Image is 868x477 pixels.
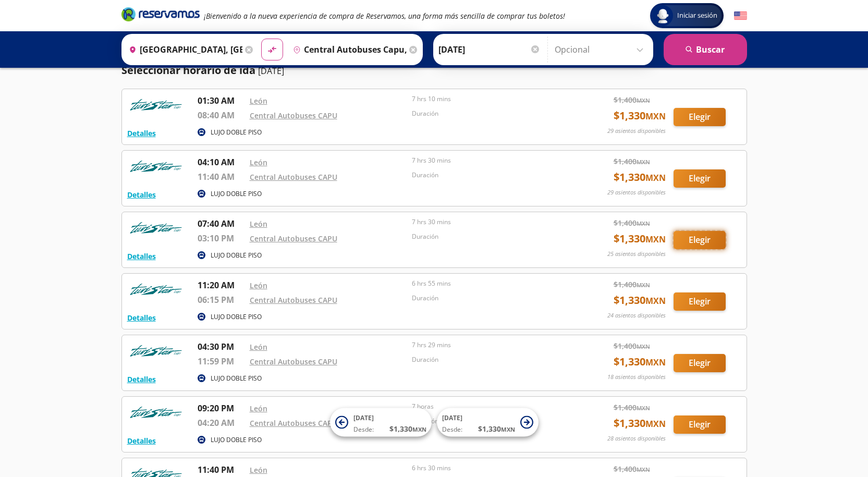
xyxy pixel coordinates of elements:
[614,354,666,370] span: $ 1,330
[555,36,648,63] input: Opcional
[673,10,722,21] span: Iniciar sesión
[289,36,407,63] input: Buscar Destino
[614,279,650,290] span: $ 1,400
[674,108,726,126] button: Elegir
[614,402,650,413] span: $ 1,400
[614,108,666,124] span: $ 1,330
[211,251,262,260] p: LUJO DOBLE PISO
[250,234,337,243] a: Central Autobuses CAPU
[674,415,726,434] button: Elegir
[121,63,255,78] p: Seleccionar horario de ida
[353,425,374,434] span: Desde:
[198,340,244,353] p: 04:30 PM
[127,156,185,177] img: RESERVAMOS
[645,111,666,122] small: MXN
[645,172,666,184] small: MXN
[637,466,650,473] small: MXN
[121,6,200,25] a: Brand Logo
[674,292,726,311] button: Elegir
[198,293,244,306] p: 06:15 PM
[412,355,569,364] p: Duración
[389,423,426,434] span: $ 1,330
[645,295,666,307] small: MXN
[250,342,267,352] a: León
[412,156,569,165] p: 7 hrs 30 mins
[127,435,156,446] button: Detalles
[250,418,337,428] a: Central Autobuses CAPU
[614,231,666,247] span: $ 1,330
[645,418,666,430] small: MXN
[412,425,426,433] small: MXN
[607,188,666,197] p: 29 asientos disponibles
[607,311,666,320] p: 24 asientos disponibles
[198,402,244,414] p: 09:20 PM
[614,292,666,308] span: $ 1,330
[412,279,569,288] p: 6 hrs 55 mins
[258,65,284,77] p: [DATE]
[250,157,267,167] a: León
[438,36,541,63] input: Elegir Fecha
[637,96,650,104] small: MXN
[330,408,432,437] button: [DATE]Desde:$1,330MXN
[637,219,650,227] small: MXN
[211,128,262,137] p: LUJO DOBLE PISO
[412,217,569,227] p: 7 hrs 30 mins
[211,374,262,383] p: LUJO DOBLE PISO
[478,423,515,434] span: $ 1,330
[198,109,244,121] p: 08:40 AM
[674,231,726,249] button: Elegir
[127,279,185,300] img: RESERVAMOS
[412,170,569,180] p: Duración
[198,279,244,291] p: 11:20 AM
[674,354,726,372] button: Elegir
[412,109,569,118] p: Duración
[664,34,747,65] button: Buscar
[645,357,666,368] small: MXN
[412,232,569,241] p: Duración
[637,404,650,412] small: MXN
[198,463,244,476] p: 11:40 PM
[127,128,156,139] button: Detalles
[607,127,666,136] p: 29 asientos disponibles
[127,402,185,423] img: RESERVAMOS
[250,280,267,290] a: León
[412,340,569,350] p: 7 hrs 29 mins
[121,6,200,22] i: Brand Logo
[127,312,156,323] button: Detalles
[198,217,244,230] p: 07:40 AM
[250,96,267,106] a: León
[674,169,726,188] button: Elegir
[614,169,666,185] span: $ 1,330
[437,408,539,437] button: [DATE]Desde:$1,330MXN
[250,172,337,182] a: Central Autobuses CAPU
[127,374,156,385] button: Detalles
[614,156,650,167] span: $ 1,400
[198,94,244,107] p: 01:30 AM
[127,189,156,200] button: Detalles
[637,158,650,166] small: MXN
[198,417,244,429] p: 04:20 AM
[250,219,267,229] a: León
[412,293,569,303] p: Duración
[614,340,650,351] span: $ 1,400
[734,9,747,22] button: English
[614,463,650,474] span: $ 1,400
[250,465,267,475] a: León
[442,425,462,434] span: Desde:
[614,217,650,228] span: $ 1,400
[607,373,666,382] p: 18 asientos disponibles
[211,189,262,199] p: LUJO DOBLE PISO
[250,357,337,366] a: Central Autobuses CAPU
[250,403,267,413] a: León
[501,425,515,433] small: MXN
[127,251,156,262] button: Detalles
[412,463,569,473] p: 6 hrs 30 mins
[198,156,244,168] p: 04:10 AM
[127,217,185,238] img: RESERVAMOS
[614,415,666,431] span: $ 1,330
[250,111,337,120] a: Central Autobuses CAPU
[127,94,185,115] img: RESERVAMOS
[412,94,569,104] p: 7 hrs 10 mins
[198,355,244,368] p: 11:59 PM
[412,402,569,411] p: 7 horas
